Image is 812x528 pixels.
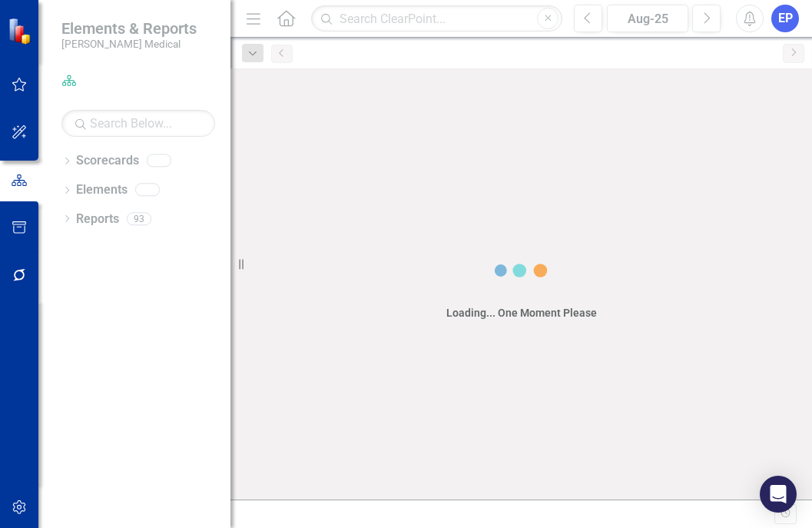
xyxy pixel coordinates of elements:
[76,152,139,170] a: Scorecards
[311,5,562,32] input: Search ClearPoint...
[61,19,197,38] span: Elements & Reports
[76,181,128,199] a: Elements
[127,212,151,225] div: 93
[61,110,215,137] input: Search Below...
[61,38,197,50] small: [PERSON_NAME] Medical
[760,476,797,513] div: Open Intercom Messenger
[76,211,119,228] a: Reports
[446,305,597,320] div: Loading... One Moment Please
[771,5,799,32] button: EP
[8,17,35,44] img: ClearPoint Strategy
[612,10,683,28] div: Aug-25
[607,5,688,32] button: Aug-25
